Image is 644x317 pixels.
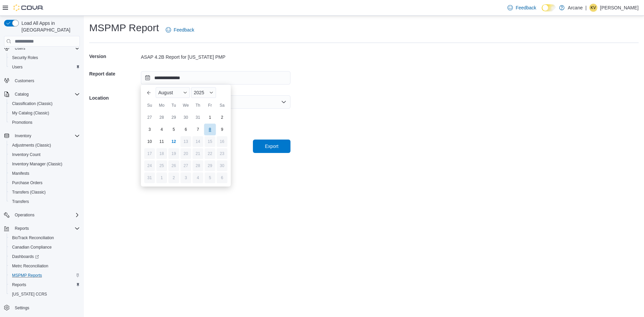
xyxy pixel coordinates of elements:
span: BioTrack Reconciliation [9,234,80,242]
button: My Catalog (Classic) [7,108,83,118]
div: day-15 [205,136,215,147]
span: Feedback [516,4,536,11]
button: BioTrack Reconciliation [7,233,83,243]
a: Inventory Count [9,151,43,159]
div: Button. Open the month selector. August is currently selected. [156,87,190,98]
div: day-28 [193,160,203,171]
button: [US_STATE] CCRS [7,289,83,299]
div: day-6 [180,124,191,135]
span: Transfers (Classic) [12,190,46,195]
span: Inventory Count [12,152,41,157]
a: Transfers [9,198,32,206]
a: Feedback [505,1,539,14]
span: Washington CCRS [9,290,80,298]
a: Security Roles [9,54,41,62]
div: day-23 [217,148,227,159]
div: day-14 [193,136,203,147]
a: Adjustments (Classic) [9,141,54,149]
span: Inventory Count [9,151,80,159]
span: Canadian Compliance [9,243,80,251]
div: day-17 [144,148,155,159]
span: Customers [15,78,34,84]
span: Metrc Reconciliation [12,263,48,269]
span: Operations [15,212,35,218]
button: Adjustments (Classic) [7,141,83,150]
div: Fr [205,100,215,111]
span: Users [12,64,22,70]
div: day-29 [205,160,215,171]
span: Users [12,44,80,52]
a: Customers [12,77,37,85]
a: BioTrack Reconciliation [9,234,57,242]
span: Adjustments (Classic) [9,141,80,149]
button: Settings [1,303,83,313]
div: Mo [156,100,167,111]
div: day-1 [205,112,215,123]
a: Purchase Orders [9,179,45,187]
div: day-1 [156,172,167,183]
span: Dashboards [12,254,39,259]
a: Promotions [9,118,35,126]
p: Arcane [568,4,583,12]
button: Transfers [7,197,83,206]
div: day-30 [217,160,227,171]
div: day-2 [168,172,179,183]
span: Promotions [12,120,33,125]
span: Classification (Classic) [12,101,53,106]
span: KV [591,4,596,12]
div: day-10 [144,136,155,147]
span: Export [265,143,278,150]
span: Security Roles [12,55,38,60]
div: day-31 [193,112,203,123]
span: Users [9,63,80,71]
div: day-2 [217,112,227,123]
a: Users [9,63,25,71]
div: Button. Open the year selector. 2025 is currently selected. [191,87,216,98]
button: Promotions [7,118,83,127]
button: Classification (Classic) [7,99,83,108]
span: Inventory Manager (Classic) [12,161,62,167]
img: Cova [13,4,44,11]
div: day-21 [193,148,203,159]
div: day-27 [144,112,155,123]
div: day-12 [168,136,179,147]
span: Transfers [12,199,29,204]
h5: Location [89,91,140,105]
div: day-11 [156,136,167,147]
span: 2025 [194,90,204,95]
button: Users [7,62,83,72]
span: Metrc Reconciliation [9,262,80,270]
div: day-9 [217,124,227,135]
span: [US_STATE] CCRS [12,292,47,297]
a: Settings [12,304,32,312]
button: Previous Month [144,87,154,98]
span: Promotions [9,118,80,126]
span: Load All Apps in [GEOGRAPHIC_DATA] [19,20,80,33]
div: Kanisha Vallier [589,4,597,12]
a: MSPMP Reports [9,271,45,279]
span: Catalog [12,90,80,98]
h5: Report date [89,67,140,81]
button: Users [12,44,28,52]
button: Users [1,44,83,53]
div: day-28 [156,112,167,123]
button: Inventory Count [7,150,83,159]
span: Settings [12,304,80,312]
a: Inventory Manager (Classic) [9,160,65,168]
a: Feedback [163,23,197,37]
div: day-27 [180,160,191,171]
button: Transfers (Classic) [7,188,83,197]
span: Feedback [174,27,194,33]
span: Purchase Orders [9,179,80,187]
div: day-8 [204,124,216,136]
span: Manifests [12,171,29,176]
span: Purchase Orders [12,180,43,186]
a: Canadian Compliance [9,243,54,251]
div: ASAP 4.2B Report for [US_STATE] PMP [141,54,290,60]
div: day-31 [144,172,155,183]
button: Purchase Orders [7,178,83,188]
span: Inventory Manager (Classic) [9,160,80,168]
button: Operations [1,210,83,220]
button: Metrc Reconciliation [7,261,83,271]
